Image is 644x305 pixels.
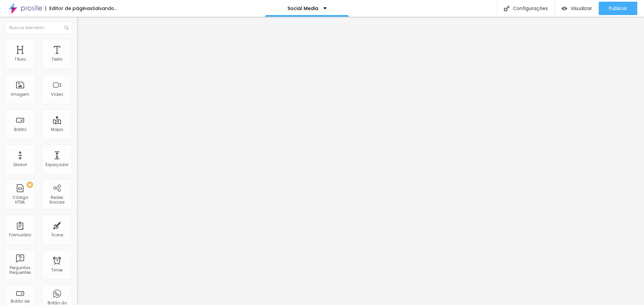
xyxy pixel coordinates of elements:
[555,2,599,15] button: Visualizar
[77,17,644,305] iframe: Editor
[7,265,33,275] div: Perguntas frequentes
[64,26,68,30] img: Icone
[44,195,70,205] div: Redes Sociais
[51,268,63,273] div: Timer
[14,127,26,132] div: Botão
[51,233,63,237] div: Ícone
[11,92,29,97] div: Imagem
[7,195,33,205] div: Código HTML
[287,6,318,11] p: Social Media
[46,162,68,167] div: Espaçador
[93,6,117,11] div: Salvando...
[14,57,26,62] div: Título
[599,2,637,15] button: Publicar
[5,22,72,34] input: Buscar elemento
[51,127,63,132] div: Mapa
[45,6,93,11] div: Editor de páginas
[9,233,31,237] div: Formulário
[504,6,509,11] img: Icone
[52,57,62,62] div: Texto
[609,6,627,11] span: Publicar
[571,6,592,11] span: Visualizar
[51,92,63,97] div: Vídeo
[13,162,27,167] div: Divisor
[561,6,567,11] img: view-1.svg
